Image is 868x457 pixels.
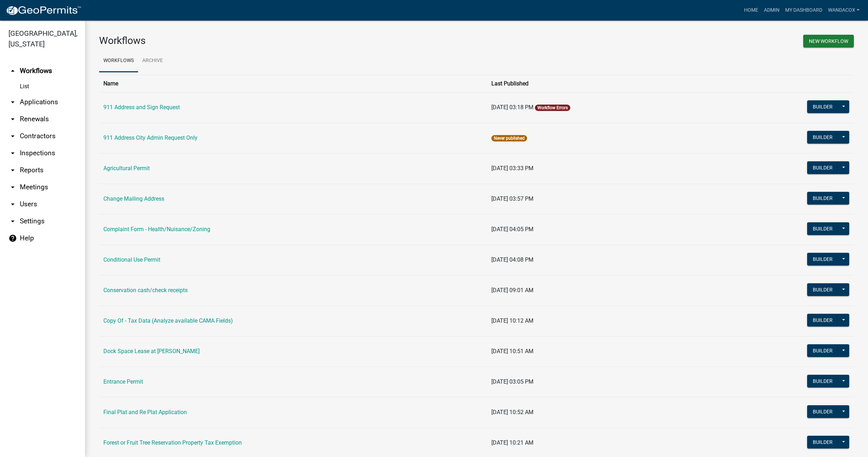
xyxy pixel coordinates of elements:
span: Never published [491,135,527,141]
a: Forest or Fruit Tree Reservation Property Tax Exemption [103,439,242,446]
a: Archive [138,50,167,72]
span: [DATE] 03:18 PM [491,104,533,111]
span: [DATE] 10:21 AM [491,439,533,446]
a: 911 Address and Sign Request [103,104,180,111]
span: [DATE] 04:08 PM [491,256,533,263]
span: [DATE] 03:05 PM [491,378,533,385]
button: Builder [807,344,838,357]
a: WandaCox [825,4,862,17]
span: [DATE] 04:05 PM [491,226,533,233]
h3: Workflows [99,35,471,47]
i: arrow_drop_down [8,132,17,140]
i: arrow_drop_up [8,67,17,75]
button: Builder [807,436,838,448]
button: Builder [807,222,838,235]
i: arrow_drop_down [8,166,17,174]
i: help [8,234,17,243]
button: New Workflow [803,35,854,48]
button: Builder [807,192,838,205]
th: Name [99,75,487,92]
button: Builder [807,314,838,327]
a: 911 Address City Admin Request Only [103,134,198,141]
a: Conditional Use Permit [103,256,160,263]
i: arrow_drop_down [8,217,17,225]
a: Entrance Permit [103,378,143,385]
a: Agricultural Permit [103,165,150,172]
span: [DATE] 09:01 AM [491,287,533,294]
a: Conservation cash/check receipts [103,287,188,294]
span: [DATE] 03:57 PM [491,195,533,202]
span: [DATE] 10:12 AM [491,317,533,324]
button: Builder [807,100,838,113]
a: Admin [761,4,782,17]
i: arrow_drop_down [8,183,17,191]
a: Copy Of - Tax Data (Analyze available CAMA Fields) [103,317,233,324]
a: Home [741,4,761,17]
button: Builder [807,375,838,388]
i: arrow_drop_down [8,149,17,157]
span: [DATE] 10:52 AM [491,409,533,416]
a: Final Plat and Re Plat Application [103,409,187,416]
a: Complaint Form - Health/Nuisance/Zoning [103,226,210,233]
th: Last Published [487,75,718,92]
button: Builder [807,253,838,266]
button: Builder [807,405,838,418]
i: arrow_drop_down [8,98,17,106]
button: Builder [807,283,838,296]
i: arrow_drop_down [8,200,17,208]
a: Workflow Errors [537,105,568,110]
i: arrow_drop_down [8,115,17,123]
a: Change Mailing Address [103,195,164,202]
span: [DATE] 10:51 AM [491,348,533,355]
button: Builder [807,161,838,174]
a: Workflows [99,50,138,72]
button: Builder [807,131,838,144]
a: Dock Space Lease at [PERSON_NAME] [103,348,200,355]
a: My Dashboard [782,4,825,17]
span: [DATE] 03:33 PM [491,165,533,172]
